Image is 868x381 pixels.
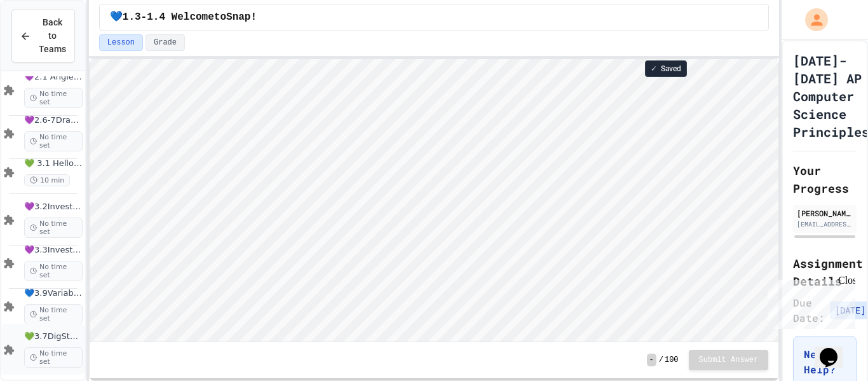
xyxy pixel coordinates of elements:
div: [EMAIL_ADDRESS][DOMAIN_NAME] [797,219,853,229]
span: 💜3.3InvestigateCreateVars(A:GraphOrg) [24,245,83,256]
button: Back to Teams [11,9,75,63]
h2: Your Progress [793,162,857,197]
span: 💙1.3-1.4 WelcometoSnap! [110,10,257,25]
span: - [647,354,656,366]
span: Back to Teams [39,16,66,56]
button: Submit Answer [689,350,769,370]
div: My Account [792,5,831,34]
span: No time set [24,88,83,108]
iframe: chat widget [815,330,855,368]
span: 💜3.2InvestigateCreateVars [24,202,83,212]
iframe: Snap! Programming Environment [90,59,778,342]
span: 💜2.1 AngleExperiments2 [24,72,83,83]
span: 100 [665,355,679,365]
h2: Assignment Details [793,254,857,290]
button: Grade [146,34,185,51]
span: Submit Answer [699,355,759,365]
span: 💚 3.1 Hello World [24,158,83,169]
div: Chat with us now!Close [5,5,88,81]
span: No time set [24,347,83,368]
span: 💜2.6-7DrawInternet [24,115,83,126]
div: [PERSON_NAME] [797,207,853,219]
h3: Need Help? [804,347,846,377]
span: No time set [24,304,83,324]
span: 💙3.9Variables&ArithmeticOp [24,288,83,299]
span: Saved [661,64,681,74]
button: Lesson [99,34,143,51]
span: No time set [24,218,83,238]
span: 💚3.7DigStoryProj [24,331,83,342]
span: ✓ [651,64,657,74]
iframe: chat widget [763,275,855,329]
span: 10 min [24,174,70,186]
span: No time set [24,261,83,281]
span: No time set [24,131,83,151]
span: / [659,355,663,365]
